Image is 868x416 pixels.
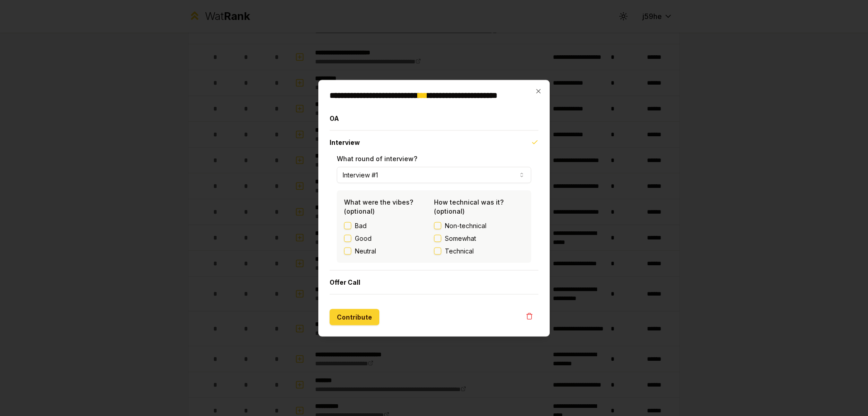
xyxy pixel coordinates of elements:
[445,234,476,243] span: Somewhat
[337,154,417,162] label: What round of interview?
[330,130,538,154] button: Interview
[445,246,474,255] span: Technical
[434,234,441,242] button: Somewhat
[355,221,367,230] label: Bad
[434,198,504,215] label: How technical was it? (optional)
[434,222,441,229] button: Non-technical
[344,198,413,215] label: What were the vibes? (optional)
[330,154,538,270] div: Interview
[330,106,538,130] button: OA
[355,246,376,255] label: Neutral
[434,247,441,254] button: Technical
[445,221,486,230] span: Non-technical
[330,270,538,294] button: Offer Call
[330,309,379,325] button: Contribute
[355,234,372,243] label: Good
